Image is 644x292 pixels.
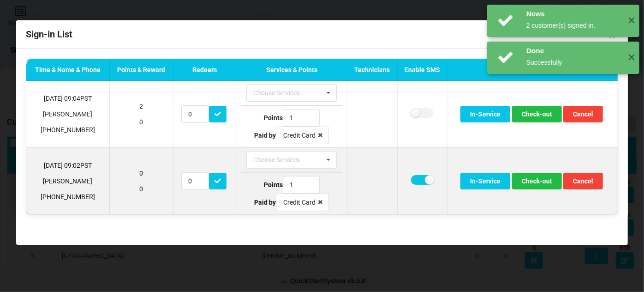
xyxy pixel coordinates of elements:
[31,161,105,170] p: [DATE] 09:02 PST
[114,102,168,111] p: 2
[347,60,397,81] th: Technicians
[526,58,621,67] div: Successfully
[460,106,510,122] button: In-Service
[251,155,313,165] div: Choose Services
[251,88,313,98] div: Choose Services
[31,94,105,103] p: [DATE] 09:04 PST
[563,173,603,189] button: Cancel
[283,199,316,206] div: Credit Card
[563,106,603,122] button: Cancel
[31,192,105,201] p: [PHONE_NUMBER]
[114,184,168,194] p: 0
[397,60,447,81] th: Enable SMS
[283,109,320,127] input: Type Points
[254,199,276,206] b: Paid by
[109,60,173,81] th: Points & Reward
[181,105,209,123] input: Redeem
[526,9,621,18] div: News
[31,176,105,186] p: [PERSON_NAME]
[236,60,347,81] th: Services & Points
[460,173,510,189] button: In-Service
[283,132,316,139] div: Credit Card
[181,172,209,190] input: Redeem
[26,60,109,81] th: Time & Name & Phone
[512,173,562,189] button: Check-out
[114,117,168,127] p: 0
[16,20,628,49] div: Sign-in List
[31,109,105,119] p: [PERSON_NAME]
[526,21,621,30] div: 2 customer(s) signed in.
[264,181,283,189] b: Points
[114,169,168,178] p: 0
[264,114,283,122] b: Points
[254,132,276,139] b: Paid by
[512,106,562,122] button: Check-out
[31,125,105,134] p: [PHONE_NUMBER]
[283,176,320,194] input: Type Points
[173,60,236,81] th: Redeem
[526,46,621,55] div: Done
